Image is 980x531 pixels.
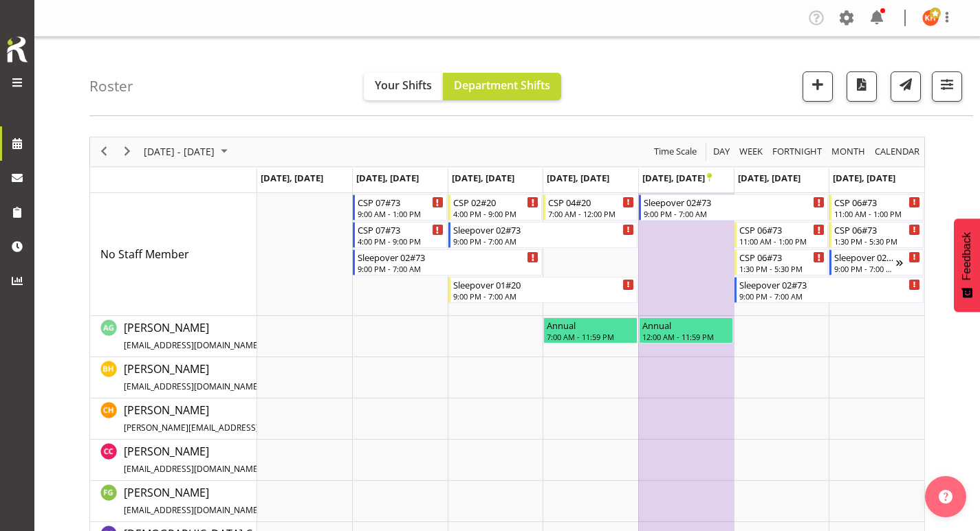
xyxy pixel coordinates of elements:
[543,194,638,221] div: No Staff Member"s event - CSP 04#20 Begin From Thursday, October 23, 2025 at 7:00:00 AM GMT+13:00...
[448,194,543,221] div: No Staff Member"s event - CSP 02#20 Begin From Wednesday, October 22, 2025 at 4:00:00 PM GMT+13:0...
[834,195,920,209] div: CSP 06#73
[448,277,638,303] div: No Staff Member"s event - Sleepover 01#20 Begin From Wednesday, October 22, 2025 at 9:00:00 PM GM...
[642,331,730,342] div: 12:00 AM - 11:59 PM
[358,250,538,264] div: Sleepover 02#73
[829,194,924,221] div: No Staff Member"s event - CSP 06#73 Begin From Sunday, October 26, 2025 at 11:00:00 AM GMT+13:00 ...
[642,172,712,184] span: [DATE], [DATE]
[364,73,443,100] button: Your Shifts
[90,398,257,440] td: Christopher Hill resource
[358,236,444,247] div: 4:00 PM - 9:00 PM
[118,143,137,160] button: Next
[830,143,867,160] span: Month
[642,318,730,332] div: Annual
[443,73,561,100] button: Department Shifts
[939,490,952,504] img: help-xxl-2.png
[100,246,189,262] a: No Staff Member
[644,195,825,209] div: Sleepover 02#73
[95,143,113,160] button: Previous
[90,316,257,357] td: Adrian Garduque resource
[353,194,447,221] div: No Staff Member"s event - CSP 07#73 Begin From Tuesday, October 21, 2025 at 9:00:00 AM GMT+13:00 ...
[548,195,634,209] div: CSP 04#20
[124,443,320,476] a: [PERSON_NAME][EMAIL_ADDRESS][DOMAIN_NAME]
[453,236,634,247] div: 9:00 PM - 7:00 AM
[739,263,825,274] div: 1:30 PM - 5:30 PM
[358,208,444,219] div: 9:00 AM - 1:00 PM
[453,195,539,209] div: CSP 02#20
[829,249,924,275] div: No Staff Member"s event - Sleepover 02#73 Begin From Sunday, October 26, 2025 at 9:00:00 PM GMT+1...
[734,277,924,303] div: No Staff Member"s event - Sleepover 02#73 Begin From Saturday, October 25, 2025 at 9:00:00 PM GMT...
[834,223,920,236] div: CSP 06#73
[734,249,829,275] div: No Staff Member"s event - CSP 06#73 Begin From Saturday, October 25, 2025 at 1:30:00 PM GMT+13:00...
[453,223,634,236] div: Sleepover 02#73
[453,208,539,219] div: 4:00 PM - 9:00 PM
[739,250,825,264] div: CSP 06#73
[453,278,634,291] div: Sleepover 01#20
[652,143,699,160] button: Time Scale
[873,143,921,160] span: calendar
[834,208,920,219] div: 11:00 AM - 1:00 PM
[261,172,323,184] span: [DATE], [DATE]
[100,247,189,262] span: No Staff Member
[375,78,432,93] span: Your Shifts
[356,172,419,184] span: [DATE], [DATE]
[739,223,825,236] div: CSP 06#73
[829,143,868,160] button: Timeline Month
[358,195,444,209] div: CSP 07#73
[834,250,896,264] div: Sleepover 02#73
[834,263,896,274] div: 9:00 PM - 7:00 AM
[771,143,823,160] span: Fortnight
[124,361,316,394] a: [PERSON_NAME][EMAIL_ADDRESS][DOMAIN_NAME]
[738,172,801,184] span: [DATE], [DATE]
[90,440,257,481] td: Crissandra Cruz resource
[734,222,829,248] div: No Staff Member"s event - CSP 06#73 Begin From Saturday, October 25, 2025 at 11:00:00 AM GMT+13:0...
[124,463,261,475] span: [EMAIL_ADDRESS][DOMAIN_NAME]
[932,71,962,102] button: Filter Shifts
[954,218,980,312] button: Feedback - Show survey
[803,71,833,102] button: Add a new shift
[547,331,634,342] div: 7:00 AM - 11:59 PM
[961,232,973,280] span: Feedback
[847,71,877,102] button: Download a PDF of the roster according to the set date range.
[712,143,731,160] span: Day
[644,208,825,219] div: 9:00 PM - 7:00 AM
[90,357,257,398] td: Ben Hammond resource
[124,444,320,475] span: [PERSON_NAME]
[90,481,257,522] td: Faustina Gaensicke resource
[739,278,920,291] div: Sleepover 02#73
[829,222,924,248] div: No Staff Member"s event - CSP 06#73 Begin From Sunday, October 26, 2025 at 1:30:00 PM GMT+13:00 E...
[124,485,320,517] span: [PERSON_NAME]
[124,402,445,435] a: [PERSON_NAME][PERSON_NAME][EMAIL_ADDRESS][DOMAIN_NAME][PERSON_NAME]
[353,222,447,248] div: No Staff Member"s event - CSP 07#73 Begin From Tuesday, October 21, 2025 at 4:00:00 PM GMT+13:00 ...
[139,137,236,166] div: October 20 - 26, 2025
[353,249,542,275] div: No Staff Member"s event - Sleepover 02#73 Begin From Tuesday, October 21, 2025 at 9:00:00 PM GMT+...
[124,320,316,352] span: [PERSON_NAME]
[891,71,921,102] button: Send a list of all shifts for the selected filtered period to all rostered employees.
[124,422,390,433] span: [PERSON_NAME][EMAIL_ADDRESS][DOMAIN_NAME][PERSON_NAME]
[124,381,261,392] span: [EMAIL_ADDRESS][DOMAIN_NAME]
[833,172,895,184] span: [DATE], [DATE]
[547,318,634,332] div: Annual
[454,78,550,93] span: Department Shifts
[89,78,133,94] h4: Roster
[452,172,514,184] span: [DATE], [DATE]
[448,222,638,248] div: No Staff Member"s event - Sleepover 02#73 Begin From Wednesday, October 22, 2025 at 9:00:00 PM GM...
[124,361,316,393] span: [PERSON_NAME]
[739,291,920,302] div: 9:00 PM - 7:00 AM
[653,143,698,160] span: Time Scale
[922,10,939,26] img: kathryn-hunt10901.jpg
[124,504,261,516] span: [EMAIL_ADDRESS][DOMAIN_NAME]
[3,34,31,65] img: Rosterit icon logo
[639,194,828,221] div: No Staff Member"s event - Sleepover 02#73 Begin From Friday, October 24, 2025 at 9:00:00 PM GMT+1...
[124,319,316,352] a: [PERSON_NAME][EMAIL_ADDRESS][DOMAIN_NAME]
[90,193,257,316] td: No Staff Member resource
[124,403,445,434] span: [PERSON_NAME]
[116,137,139,166] div: next period
[453,291,634,302] div: 9:00 PM - 7:00 AM
[739,236,825,247] div: 11:00 AM - 1:00 PM
[124,484,320,517] a: [PERSON_NAME][EMAIL_ADDRESS][DOMAIN_NAME]
[737,143,765,160] button: Timeline Week
[543,317,638,343] div: Adrian Garduque"s event - Annual Begin From Thursday, October 23, 2025 at 7:00:00 AM GMT+13:00 En...
[358,263,538,274] div: 9:00 PM - 7:00 AM
[547,172,609,184] span: [DATE], [DATE]
[142,143,234,160] button: October 2025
